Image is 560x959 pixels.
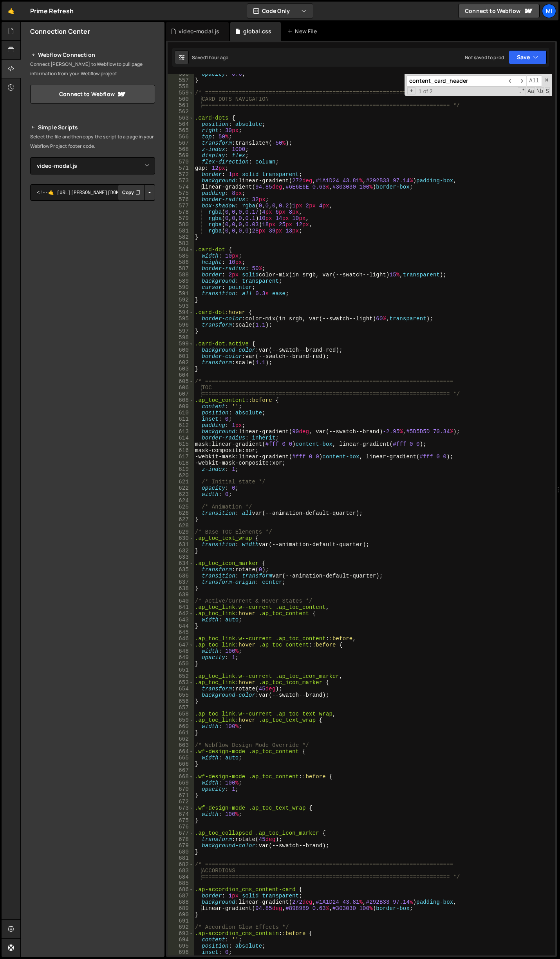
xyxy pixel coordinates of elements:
div: 563 [168,115,194,121]
p: Select the file and then copy the script to a page in your Webflow Project footer code. [30,132,155,151]
span: Whole Word Search [536,87,544,95]
div: 675 [168,817,194,824]
span: ​ [516,75,527,87]
div: 685 [168,880,194,886]
div: 589 [168,278,194,284]
div: 680 [168,849,194,855]
div: 558 [168,84,194,90]
div: 679 [168,843,194,849]
div: 572 [168,171,194,178]
div: global.css [243,27,272,35]
div: Saved [192,54,228,61]
div: 568 [168,146,194,153]
div: 683 [168,868,194,874]
div: 670 [168,786,194,792]
div: 594 [168,309,194,316]
div: 612 [168,422,194,429]
div: 655 [168,692,194,698]
div: 559 [168,90,194,96]
iframe: YouTube video player [30,289,156,360]
div: 611 [168,416,194,422]
div: 605 [168,378,194,385]
div: 682 [168,861,194,868]
div: 688 [168,899,194,905]
div: 692 [168,924,194,930]
div: 561 [168,102,194,109]
div: 590 [168,284,194,291]
div: 610 [168,410,194,416]
div: 695 [168,943,194,949]
div: 557 [168,77,194,84]
div: 696 [168,949,194,955]
div: 600 [168,347,194,353]
div: 651 [168,667,194,673]
div: 659 [168,717,194,723]
input: Search for [406,75,505,87]
div: 567 [168,140,194,146]
div: 622 [168,485,194,491]
div: 595 [168,316,194,322]
div: 583 [168,240,194,247]
div: 573 [168,178,194,184]
div: 641 [168,604,194,610]
div: 577 [168,203,194,209]
span: Alt-Enter [526,75,542,87]
div: 562 [168,109,194,115]
div: 579 [168,215,194,222]
div: 564 [168,121,194,127]
span: RegExp Search [518,87,526,95]
div: 613 [168,429,194,435]
div: 556 [168,71,194,77]
h2: Simple Scripts [30,123,155,132]
div: 592 [168,297,194,303]
a: Connect to Webflow [30,85,155,104]
div: 642 [168,610,194,617]
div: 663 [168,742,194,748]
span: CaseSensitive Search [527,87,535,95]
div: 689 [168,905,194,912]
iframe: YouTube video player [30,214,156,284]
div: 676 [168,824,194,830]
div: 669 [168,780,194,786]
div: 687 [168,893,194,899]
div: 647 [168,642,194,648]
a: Mi [542,4,556,18]
div: 654 [168,686,194,692]
div: New File [287,27,320,35]
div: Button group with nested dropdown [118,184,155,201]
div: 593 [168,303,194,309]
div: 598 [168,334,194,341]
div: video-modal.js [179,27,219,35]
div: 666 [168,761,194,767]
div: 662 [168,736,194,742]
div: 618 [168,460,194,466]
div: 681 [168,855,194,861]
div: 617 [168,454,194,460]
div: 656 [168,698,194,705]
div: 643 [168,617,194,623]
div: 625 [168,504,194,510]
div: 639 [168,592,194,598]
div: 614 [168,435,194,441]
div: 626 [168,510,194,516]
div: 571 [168,165,194,171]
span: Toggle Replace mode [407,87,415,94]
div: 686 [168,886,194,893]
p: Connect [PERSON_NAME] to Webflow to pull page information from your Webflow project [30,60,155,78]
div: 575 [168,190,194,196]
div: 657 [168,705,194,711]
div: 648 [168,648,194,654]
div: 627 [168,516,194,523]
div: 652 [168,673,194,679]
div: 653 [168,679,194,686]
div: 645 [168,629,194,636]
span: 1 of 2 [415,88,436,94]
div: 578 [168,209,194,215]
div: 581 [168,228,194,234]
div: 565 [168,127,194,134]
div: 624 [168,498,194,504]
div: 674 [168,811,194,817]
div: 585 [168,253,194,259]
div: 597 [168,328,194,334]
